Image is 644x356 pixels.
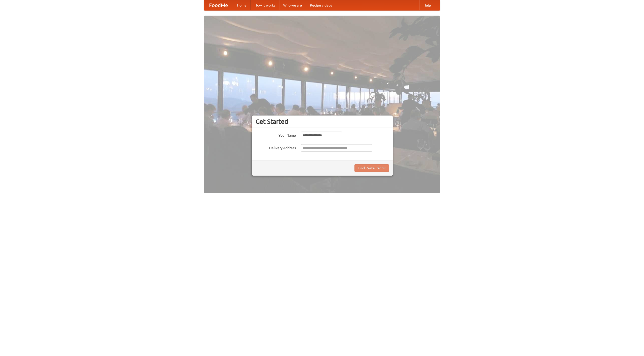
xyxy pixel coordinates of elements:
a: Home [233,0,251,10]
a: Help [419,0,435,10]
h3: Get Started [256,118,389,125]
a: How it works [251,0,279,10]
a: FoodMe [204,0,233,10]
label: Delivery Address [256,144,296,150]
a: Who we are [279,0,306,10]
a: Recipe videos [306,0,336,10]
label: Your Name [256,132,296,138]
button: Find Restaurants! [354,164,389,172]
